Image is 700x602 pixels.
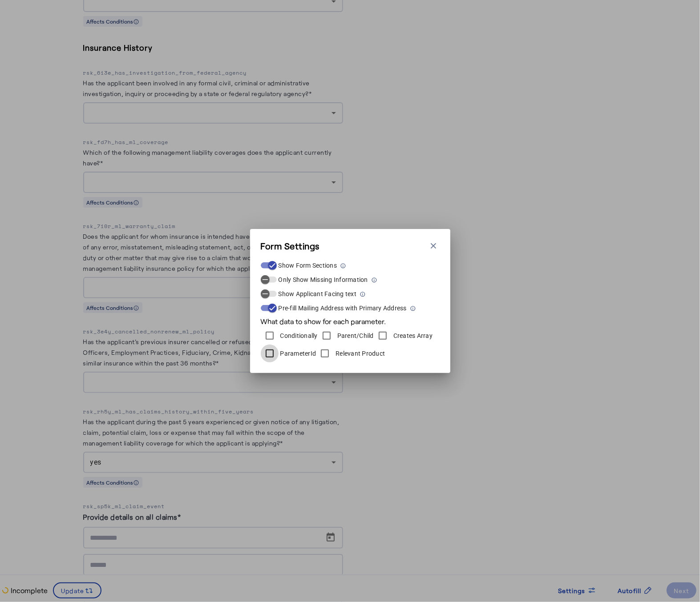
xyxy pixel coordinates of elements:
label: Parent/Child [336,331,374,340]
label: Only Show Missing Information [277,275,368,284]
h3: Form Settings [261,240,320,252]
label: Pre-fill Mailing Address with Primary Address [277,304,407,313]
label: Creates Array [392,331,433,340]
label: Relevant Product [334,349,385,358]
label: ParameterId [279,349,316,358]
label: Show Form Sections [277,261,337,270]
div: What data to show for each parameter. [261,313,440,327]
label: Conditionally [279,331,318,340]
label: Show Applicant Facing text [277,289,357,298]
